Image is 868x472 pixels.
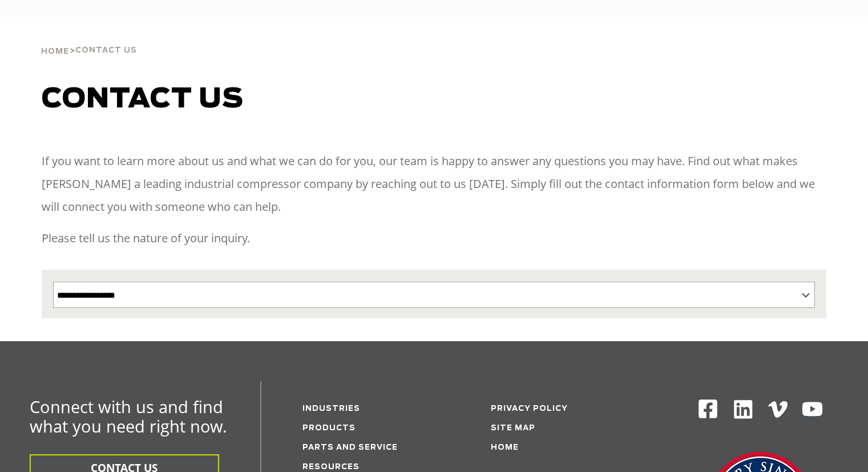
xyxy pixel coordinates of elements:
span: Connect with us and find what you need right now. [30,395,227,437]
a: Home [41,46,69,56]
img: Youtube [801,398,823,421]
a: Resources [302,463,360,471]
a: Site Map [491,425,535,432]
img: Facebook [697,398,718,419]
a: Home [491,444,519,451]
div: > [41,17,137,61]
p: If you want to learn more about us and what we can do for you, our team is happy to answer any qu... [42,150,826,218]
a: Products [302,425,356,432]
span: Home [41,48,69,55]
p: Please tell us the nature of your inquiry. [42,227,826,250]
img: Linkedin [732,398,754,421]
a: Privacy Policy [491,405,568,413]
span: Contact us [42,86,244,113]
span: Contact Us [75,47,137,54]
a: Industries [302,405,360,413]
img: Vimeo [768,401,788,418]
a: Parts and service [302,444,398,451]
